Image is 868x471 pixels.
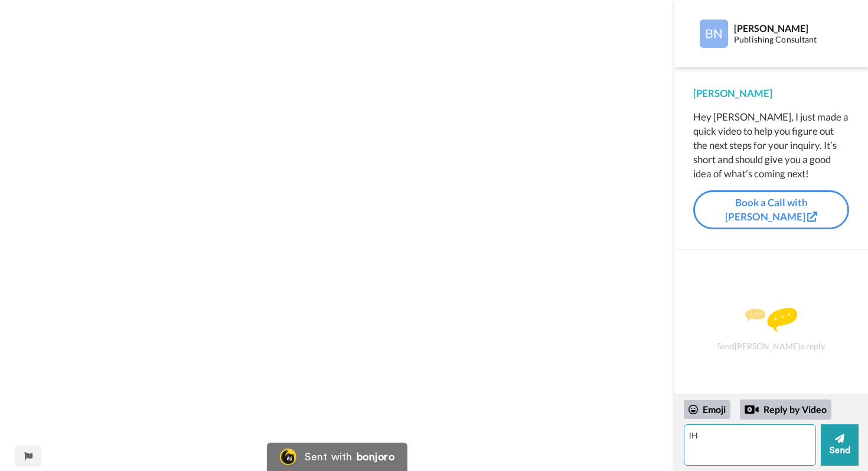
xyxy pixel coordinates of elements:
[690,271,852,388] div: Send [PERSON_NAME] a reply.
[745,308,797,332] img: message.svg
[357,451,394,462] div: bonjoro
[693,110,849,181] div: Hey [PERSON_NAME], I just made a quick video to help you figure out the next steps for your inqui...
[734,22,836,34] div: [PERSON_NAME]
[693,190,849,230] a: Book a Call with [PERSON_NAME]
[821,424,859,466] button: Send
[267,443,407,471] a: Bonjoro LogoSent withbonjoro
[305,451,352,462] div: Sent with
[684,424,816,466] textarea: lH
[745,402,759,417] div: Reply by Video
[693,86,849,100] div: [PERSON_NAME]
[684,400,730,419] div: Emoji
[280,449,296,465] img: Bonjoro Logo
[740,399,831,420] div: Reply by Video
[128,217,547,453] iframe: Self-Published Authors Review Tellwell Publishing
[700,20,728,48] img: Profile Image
[734,35,836,45] div: Publishing Consultant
